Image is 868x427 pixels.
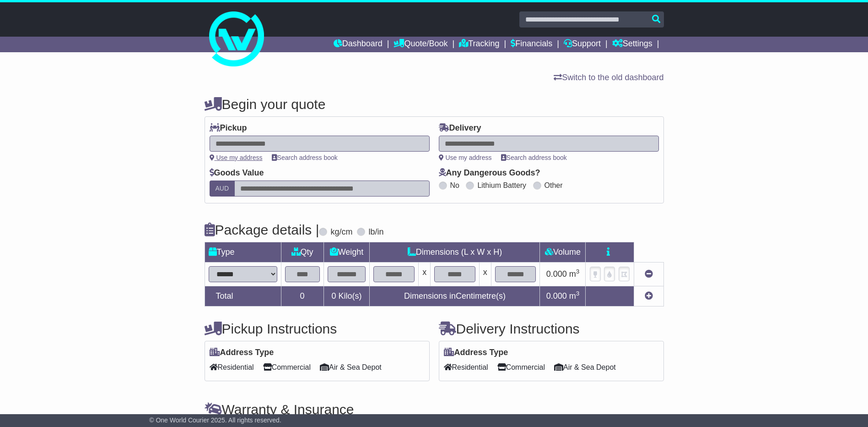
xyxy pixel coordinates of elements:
[645,269,653,279] a: Remove this item
[205,286,281,307] td: Total
[263,360,311,374] span: Commercial
[323,242,370,263] td: Weight
[576,290,580,297] sup: 3
[370,286,540,307] td: Dimensions in Centimetre(s)
[205,321,430,336] h4: Pickup Instructions
[210,348,274,358] label: Address Type
[439,321,664,336] h4: Delivery Instructions
[501,154,567,161] a: Search address book
[497,360,545,374] span: Commercial
[334,37,383,52] a: Dashboard
[444,360,488,374] span: Residential
[511,37,552,52] a: Financials
[439,123,481,133] label: Delivery
[540,242,586,263] td: Volume
[546,269,567,279] span: 0.000
[320,360,382,374] span: Air & Sea Depot
[323,286,370,307] td: Kilo(s)
[281,242,323,263] td: Qty
[331,291,336,301] span: 0
[569,269,580,279] span: m
[205,242,281,263] td: Type
[281,286,323,307] td: 0
[477,181,526,190] label: Lithium Battery
[645,291,653,301] a: Add new item
[205,222,319,237] h4: Package details |
[459,37,499,52] a: Tracking
[612,37,652,52] a: Settings
[576,268,580,275] sup: 3
[545,181,563,190] label: Other
[210,168,264,178] label: Goods Value
[205,402,664,417] h4: Warranty & Insurance
[210,181,235,197] label: AUD
[210,360,254,374] span: Residential
[569,291,580,301] span: m
[444,348,508,358] label: Address Type
[330,227,352,237] label: kg/cm
[149,416,281,424] span: © One World Courier 2025. All rights reserved.
[564,37,601,52] a: Support
[394,37,447,52] a: Quote/Book
[210,123,247,133] label: Pickup
[419,263,431,286] td: x
[450,181,459,190] label: No
[205,97,664,112] h4: Begin your quote
[439,154,492,161] a: Use my address
[554,360,616,374] span: Air & Sea Depot
[546,291,567,301] span: 0.000
[272,154,338,161] a: Search address book
[210,154,263,161] a: Use my address
[554,73,663,82] a: Switch to the old dashboard
[479,263,491,286] td: x
[370,242,540,263] td: Dimensions (L x W x H)
[439,168,540,178] label: Any Dangerous Goods?
[368,227,383,237] label: lb/in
